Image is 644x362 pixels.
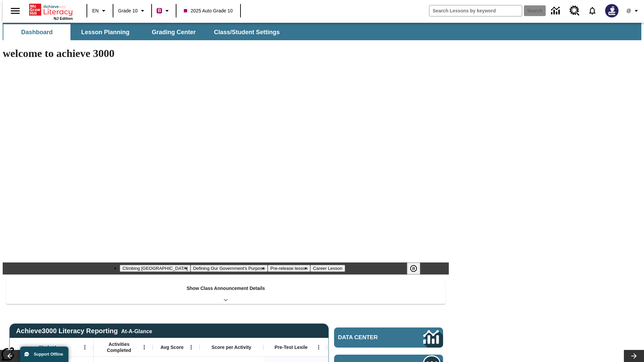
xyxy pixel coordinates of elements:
a: Data Center [547,2,566,20]
span: @ [626,7,631,14]
span: Achieve3000 Literacy Reporting [16,327,152,335]
div: SubNavbar [3,23,641,40]
span: 2025 Auto Grade 10 [184,7,232,14]
a: Resource Center, Will open in new tab [566,2,584,20]
button: Profile/Settings [623,5,644,17]
span: B [158,6,161,15]
span: Grading Center [152,28,196,36]
a: Notifications [584,2,601,19]
button: Pause [407,262,420,275]
div: SubNavbar [3,24,286,40]
a: Data Center [334,327,443,348]
button: Dashboard [3,24,70,40]
a: Home [29,3,73,16]
span: Support Offline [34,352,63,357]
button: Slide 4 Career Lesson [310,265,345,272]
button: Grading Center [140,24,207,40]
span: EN [92,7,99,14]
span: Activities Completed [97,341,141,353]
button: Select a new avatar [601,2,623,19]
span: Student [39,344,56,350]
input: search field [429,5,522,16]
div: At-A-Glance [121,327,152,335]
span: NJ Edition [54,16,73,20]
button: Grade: Grade 10, Select a grade [115,5,149,17]
h1: welcome to achieve 3000 [3,47,449,60]
button: Slide 2 Defining Our Government's Purpose [191,265,268,272]
button: Boost Class color is violet red. Change class color [154,5,174,17]
div: Show Class Announcement Details [6,281,445,304]
div: Home [29,2,73,20]
button: Support Offline [20,347,68,362]
button: Class/Student Settings [209,24,285,40]
img: Avatar [605,4,619,17]
button: Open Menu [80,342,90,352]
button: Open side menu [5,1,25,21]
span: Pre-Test Lexile [275,344,308,350]
span: Class/Student Settings [214,28,280,36]
button: Lesson Planning [72,24,139,40]
span: Lesson Planning [81,28,129,36]
p: Show Class Announcement Details [186,285,265,292]
button: Open Menu [139,342,149,352]
span: Score per Activity [212,344,252,350]
span: Avg Score [160,344,183,350]
span: Dashboard [21,28,53,36]
button: Slide 1 Climbing Mount Tai [120,265,190,272]
button: Open Menu [186,342,196,352]
button: Language: EN, Select a language [89,5,111,17]
button: Lesson carousel, Next [624,350,644,362]
button: Open Menu [314,342,324,352]
span: Data Center [338,334,401,341]
span: Grade 10 [118,7,138,14]
button: Slide 3 Pre-release lesson [268,265,310,272]
div: Pause [407,262,427,275]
